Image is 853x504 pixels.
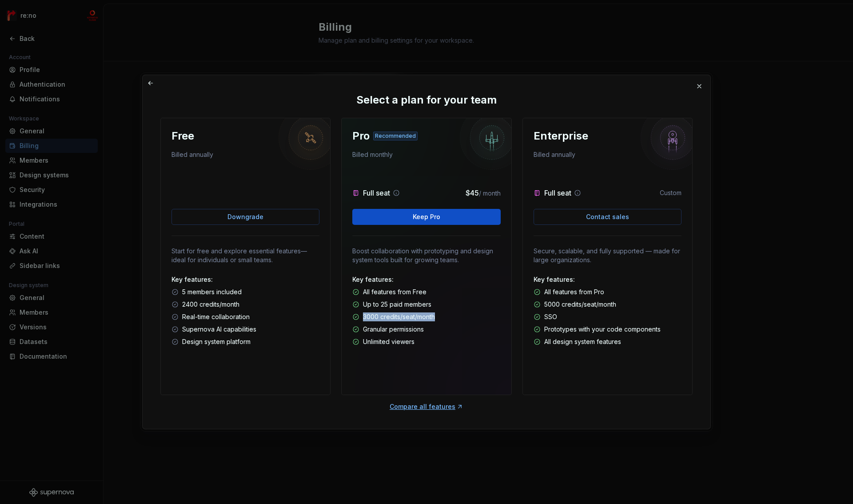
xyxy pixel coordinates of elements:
p: Unlimited viewers [363,337,415,346]
span: $45 [466,188,479,197]
p: Full seat [363,188,390,198]
p: Billed monthly [352,150,393,163]
p: All features from Free [363,288,426,296]
a: Compare all features [390,402,463,411]
p: Custom [660,188,682,197]
p: Billed annually [534,150,575,163]
p: Key features: [534,275,682,284]
p: 5000 credits/seat/month [544,300,616,309]
p: Select a plan for your team [356,93,497,107]
p: Boost collaboration with prototyping and design system tools built for growing teams. [352,247,500,264]
span: Keep Pro [413,212,440,221]
p: Up to 25 paid members [363,300,431,309]
p: Key features: [352,275,500,284]
div: Recommended [373,132,418,140]
p: Prototypes with your code components [544,325,661,334]
p: Billed annually [171,150,213,163]
span: / month [479,189,501,197]
span: Contact sales [586,212,629,221]
p: Start for free and explore essential features—ideal for individuals or small teams. [171,247,319,264]
p: All design system features [544,337,621,346]
p: Full seat [544,188,571,198]
p: Free [171,129,194,143]
p: Granular permissions [363,325,424,334]
a: Contact sales [534,209,682,225]
p: 5 members included [182,288,242,296]
p: SSO [544,312,557,321]
p: Enterprise [534,129,588,143]
p: 2400 credits/month [182,300,239,309]
p: Real-time collaboration [182,312,250,321]
button: Downgrade [171,209,319,225]
p: All features from Pro [544,288,604,296]
p: Design system platform [182,337,251,346]
span: Downgrade [227,212,263,221]
p: 3000 credits/seat/month [363,312,435,321]
button: Keep Pro [352,209,500,225]
p: Secure, scalable, and fully supported — made for large organizations. [534,247,682,264]
p: Supernova AI capabilities [182,325,256,334]
p: Key features: [171,275,319,284]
